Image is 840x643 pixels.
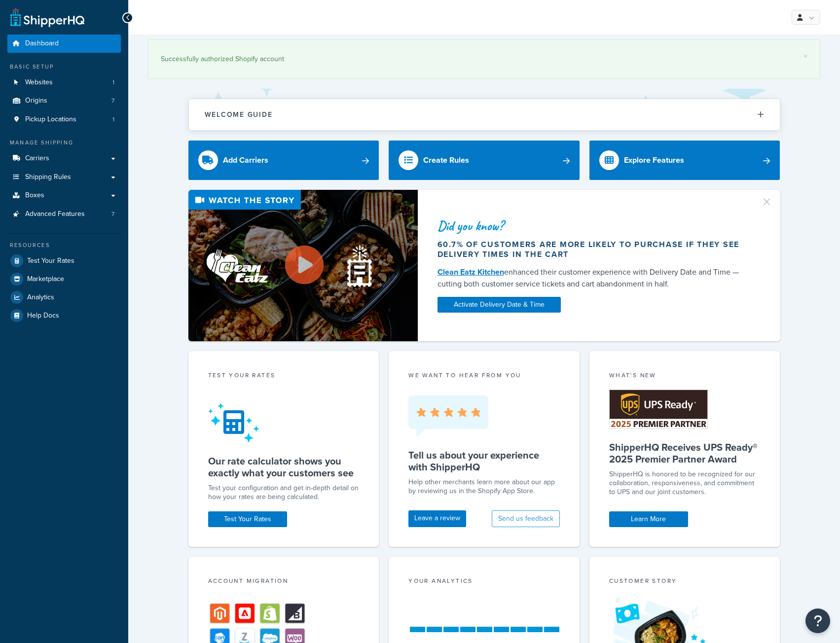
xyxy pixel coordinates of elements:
span: Shipping Rules [25,173,71,181]
span: Dashboard [25,39,59,48]
div: Basic Setup [7,63,121,71]
span: 7 [111,210,114,218]
a: Activate Delivery Date & Time [438,297,561,313]
a: × [803,52,807,60]
a: Explore Features [589,141,780,180]
li: Origins [7,92,121,110]
div: Manage Shipping [7,139,121,147]
li: Pickup Locations [7,110,121,129]
a: Learn More [609,511,688,527]
a: Shipping Rules [7,168,121,186]
a: Advanced Features7 [7,205,121,223]
button: Send us feedback [492,510,560,527]
a: Create Rules [389,141,580,180]
div: Successfully authorized Shopify account [161,52,807,66]
div: Add Carriers [223,153,268,167]
span: 1 [112,78,114,87]
a: Clean Eatz Kitchen [438,266,504,278]
a: Origins7 [7,92,121,110]
a: Dashboard [7,35,121,53]
div: Test your configuration and get in-depth detail on how your rates are being calculated. [208,484,360,501]
span: Marketplace [27,275,64,284]
div: What's New [609,371,761,382]
div: Resources [7,241,121,250]
span: Help Docs [27,312,59,320]
a: Boxes [7,186,121,205]
h5: ShipperHQ Receives UPS Ready® 2025 Premier Partner Award [609,441,761,465]
button: Welcome Guide [189,99,780,130]
a: Analytics [7,288,121,306]
div: Did you know? [438,219,749,233]
a: Marketplace [7,270,121,288]
a: Leave a review [408,510,466,527]
span: 7 [111,97,114,105]
a: Add Carriers [188,141,379,180]
h5: Tell us about your experience with ShipperHQ [408,449,560,473]
span: Analytics [27,293,54,302]
a: Websites1 [7,73,121,92]
div: Explore Features [624,153,684,167]
p: we want to hear from you [408,371,560,380]
li: Advanced Features [7,205,121,223]
h5: Our rate calculator shows you exactly what your customers see [208,455,360,479]
span: Carriers [25,154,49,163]
span: Websites [25,78,53,87]
a: Test Your Rates [208,511,287,527]
div: Your Analytics [408,576,560,588]
div: 60.7% of customers are more likely to purchase if they see delivery times in the cart [438,240,749,259]
span: 1 [112,115,114,124]
div: enhanced their customer experience with Delivery Date and Time — cutting both customer service ti... [438,266,749,290]
p: Help other merchants learn more about our app by reviewing us in the Shopify App Store. [408,478,560,496]
span: Advanced Features [25,210,85,218]
a: Pickup Locations1 [7,110,121,129]
div: Test your rates [208,371,360,382]
li: Websites [7,73,121,92]
span: Pickup Locations [25,115,76,124]
span: Boxes [25,191,44,200]
a: Help Docs [7,307,121,324]
h2: Welcome Guide [205,111,273,118]
div: Customer Story [609,576,761,588]
a: Test Your Rates [7,252,121,270]
a: Carriers [7,149,121,168]
span: Origins [25,97,47,105]
button: Open Resource Center [805,608,830,633]
img: Video thumbnail [188,190,418,341]
span: Test Your Rates [27,257,74,265]
div: Create Rules [423,153,469,167]
div: Account Migration [208,576,360,588]
p: ShipperHQ is honored to be recognized for our collaboration, responsiveness, and commitment to UP... [609,470,761,497]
